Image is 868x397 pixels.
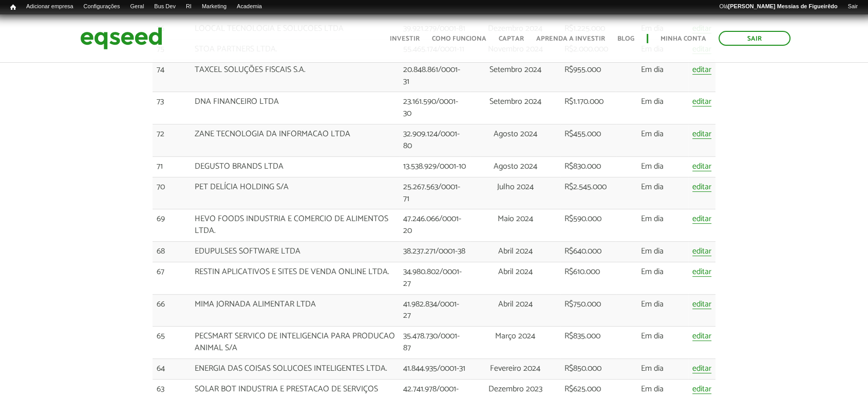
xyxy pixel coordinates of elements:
[399,177,470,209] td: 25.267.563/0001-71
[5,3,21,12] a: Início
[153,92,191,124] td: 73
[399,209,470,242] td: 47.246.066/0001-20
[399,92,470,124] td: 23.161.590/0001-30
[560,92,616,124] td: R$1.170.000
[616,242,689,262] td: Em dia
[616,327,689,359] td: Em dia
[692,332,711,341] a: editar
[399,156,470,177] td: 13.538.929/0001-10
[197,3,232,11] a: Marketing
[191,177,399,209] td: PET DELÍCIA HOLDING S/A
[616,177,689,209] td: Em dia
[153,294,191,327] td: 66
[399,60,470,92] td: 20.848.861/0001-31
[399,124,470,157] td: 32.909.124/0001-80
[399,358,470,379] td: 41.844.935/0001-31
[560,242,616,262] td: R$640.000
[560,327,616,359] td: R$835.000
[390,35,420,42] a: Investir
[498,297,533,311] span: Abril 2024
[692,268,711,277] a: editar
[616,262,689,294] td: Em dia
[399,294,470,327] td: 41.982.834/0001-27
[692,215,711,224] a: editar
[494,127,537,141] span: Agosto 2024
[560,124,616,157] td: R$455.000
[560,209,616,242] td: R$590.000
[560,60,616,92] td: R$955.000
[616,294,689,327] td: Em dia
[536,35,605,42] a: Aprenda a investir
[149,3,181,11] a: Bus Dev
[616,209,689,242] td: Em dia
[617,35,634,42] a: Blog
[80,25,162,52] img: EqSeed
[692,66,711,75] a: editar
[728,3,837,9] strong: [PERSON_NAME] Messias de Figueirêdo
[498,265,533,279] span: Abril 2024
[191,262,399,294] td: RESTIN APLICATIVOS E SITES DE VENDA ONLINE LTDA.
[153,209,191,242] td: 69
[499,35,524,42] a: Captar
[191,327,399,359] td: PECSMART SERVICO DE INTELIGENCIA PARA PRODUCAO ANIMAL S/A
[616,60,689,92] td: Em dia
[191,294,399,327] td: MIMA JORNADA ALIMENTAR LTDA
[153,177,191,209] td: 70
[489,95,541,109] span: Setembro 2024
[692,247,711,256] a: editar
[432,35,486,42] a: Como funciona
[181,3,197,11] a: RI
[153,242,191,262] td: 68
[498,212,533,226] span: Maio 2024
[714,3,842,11] a: Olá[PERSON_NAME] Messias de Figueirêdo
[153,156,191,177] td: 71
[490,362,540,375] span: Fevereiro 2024
[692,98,711,106] a: editar
[616,156,689,177] td: Em dia
[191,124,399,157] td: ZANE TECNOLOGIA DA INFORMACAO LTDA
[21,3,79,11] a: Adicionar empresa
[191,358,399,379] td: ENERGIA DAS COISAS SOLUCOES INTELIGENTES LTDA.
[399,242,470,262] td: 38.237.271/0001-38
[153,262,191,294] td: 67
[692,163,711,171] a: editar
[153,124,191,157] td: 72
[399,327,470,359] td: 35.478.730/0001-87
[498,244,533,258] span: Abril 2024
[191,209,399,242] td: HEVO FOODS INDUSTRIA E COMERCIO DE ALIMENTOS LTDA.
[719,31,790,46] a: Sair
[560,262,616,294] td: R$610.000
[616,358,689,379] td: Em dia
[560,358,616,379] td: R$850.000
[489,63,541,77] span: Setembro 2024
[560,177,616,209] td: R$2.545.000
[153,60,191,92] td: 74
[191,156,399,177] td: DEGUSTO BRANDS LTDA
[488,382,542,396] span: Dezembro 2023
[560,156,616,177] td: R$830.000
[616,92,689,124] td: Em dia
[661,35,706,42] a: Minha conta
[842,3,863,11] a: Sair
[153,358,191,379] td: 64
[692,365,711,373] a: editar
[494,159,537,173] span: Agosto 2024
[692,183,711,192] a: editar
[191,242,399,262] td: EDUPULSES SOFTWARE LTDA
[191,60,399,92] td: TAXCEL SOLUÇÕES FISCAIS S.A.
[10,4,16,11] span: Início
[616,124,689,157] td: Em dia
[692,130,711,139] a: editar
[692,300,711,309] a: editar
[191,92,399,124] td: DNA FINANCEIRO LTDA
[232,3,267,11] a: Academia
[79,3,125,11] a: Configurações
[495,329,535,343] span: Março 2024
[692,385,711,394] a: editar
[125,3,149,11] a: Geral
[497,180,534,194] span: Julho 2024
[153,327,191,359] td: 65
[560,294,616,327] td: R$750.000
[399,262,470,294] td: 34.980.802/0001-27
